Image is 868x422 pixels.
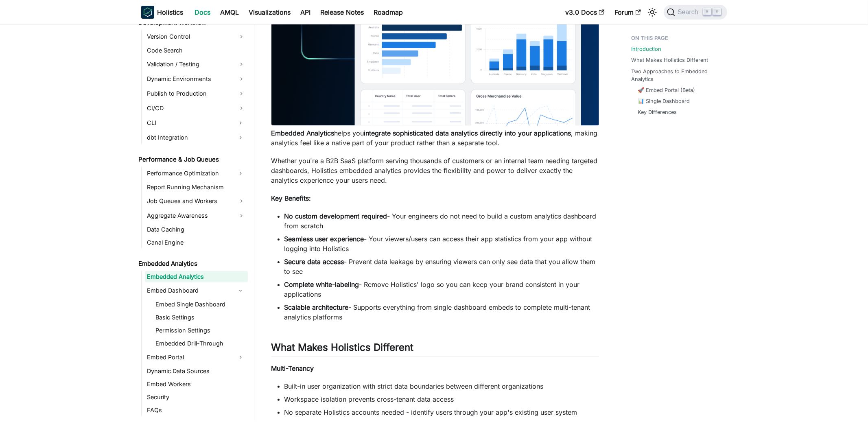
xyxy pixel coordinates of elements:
[284,280,359,289] strong: Complete white-labeling
[153,312,248,323] a: Basic Settings
[145,351,233,364] a: Embed Portal
[271,128,599,148] p: helps you , making analytics feel like a native part of your product rather than a separate tool.
[632,56,708,64] a: What Makes Holistics Different
[284,407,599,417] li: No separate Holistics accounts needed - identify users through your app's existing user system
[284,258,344,266] strong: Secure data access
[561,6,610,19] a: v3.0 Docs
[638,108,677,116] a: Key Differences
[145,72,248,85] a: Dynamic Environments
[369,6,408,19] a: Roadmap
[284,234,599,254] li: - Your viewers/users can access their app statistics from your app without logging into Holistics
[141,6,154,19] img: Holistics
[675,9,703,16] span: Search
[316,6,369,19] a: Release Notes
[145,102,248,115] a: CI/CD
[145,224,248,235] a: Data Caching
[296,6,316,19] a: API
[153,299,248,310] a: Embed Single Dashboard
[145,30,248,43] a: Version Control
[141,6,184,19] a: HolisticsHolistics
[145,378,248,390] a: Embed Workers
[713,8,721,15] kbd: K
[145,58,248,71] a: Validation / Testing
[610,6,646,19] a: Forum
[638,97,690,105] a: 📊 Single Dashboard
[664,5,727,20] button: Search (Command+K)
[284,257,599,276] li: - Prevent data leakage by ensuring viewers can only see data that you allow them to see
[145,195,248,208] a: Job Queues and Workers
[284,211,599,231] li: - Your engineers do not need to build a custom analytics dashboard from scratch
[145,167,233,180] a: Performance Optimization
[233,284,248,297] button: Collapse sidebar category 'Embed Dashboard'
[216,6,244,19] a: AMQL
[190,6,216,19] a: Docs
[145,45,248,56] a: Code Search
[271,156,599,185] p: Whether you're a B2B SaaS platform serving thousands of customers or an internal team needing tar...
[284,302,599,322] li: - Supports everything from single dashboard embeds to complete multi-tenant analytics platforms
[271,341,599,357] h2: What Makes Holistics Different
[632,68,722,83] a: Two Approaches to Embedded Analytics
[233,116,248,129] button: Expand sidebar category 'CLI'
[271,194,311,202] strong: Key Benefits:
[284,235,364,243] strong: Seamless user experience
[145,87,248,100] a: Publish to Production
[157,7,184,17] b: Holistics
[271,129,335,137] strong: Embedded Analytics
[244,6,296,19] a: Visualizations
[136,154,248,165] a: Performance & Job Queues
[638,86,695,94] a: 🚀 Embed Portal (Beta)
[145,237,248,248] a: Canal Engine
[145,271,248,282] a: Embedded Analytics
[284,212,387,220] strong: No custom development required
[145,365,248,377] a: Dynamic Data Sources
[271,364,314,372] strong: Multi-Tenancy
[364,129,571,137] strong: integrate sophisticated data analytics directly into your applications
[284,303,349,311] strong: Scalable architecture
[133,24,255,422] nav: Docs sidebar
[233,131,248,144] button: Expand sidebar category 'dbt Integration'
[145,284,233,297] a: Embed Dashboard
[145,116,233,129] a: CLI
[284,381,599,391] li: Built-in user organization with strict data boundaries between different organizations
[153,338,248,349] a: Embedded Drill-Through
[233,351,248,364] button: Expand sidebar category 'Embed Portal'
[145,391,248,403] a: Security
[284,280,599,299] li: - Remove Holistics' logo so you can keep your brand consistent in your applications
[284,394,599,404] li: Workspace isolation prevents cross-tenant data access
[703,8,711,15] kbd: ⌘
[145,131,233,144] a: dbt Integration
[145,209,248,222] a: Aggregate Awareness
[136,258,248,269] a: Embedded Analytics
[646,6,659,19] button: Switch between dark and light mode (currently light mode)
[632,45,662,53] a: Introduction
[153,325,248,336] a: Permission Settings
[233,167,248,180] button: Expand sidebar category 'Performance Optimization'
[145,181,248,193] a: Report Running Mechanism
[145,405,248,416] a: FAQs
